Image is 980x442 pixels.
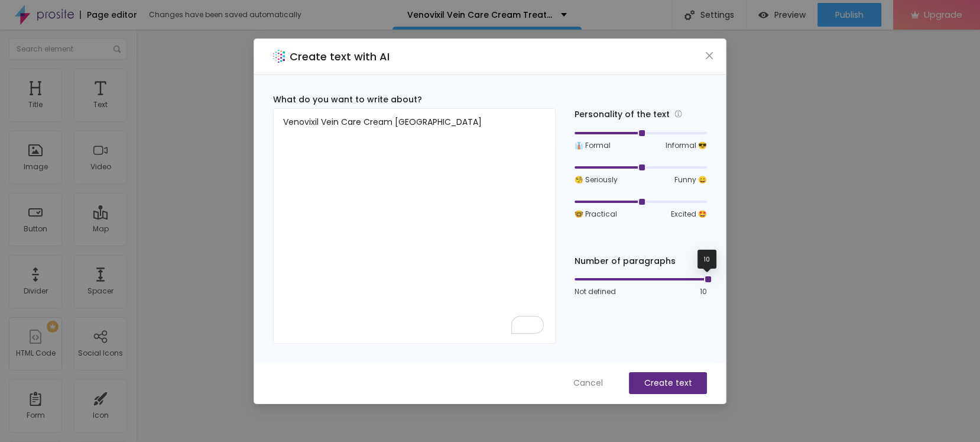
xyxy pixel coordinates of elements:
font: Cancel [573,377,603,389]
span: 10 [700,286,707,297]
font: Excited 🤩 [671,209,707,219]
div: 10 [697,250,716,269]
button: Create text [629,372,707,394]
font: What do you want to write about? [273,93,422,105]
button: Cancel [562,372,615,394]
textarea: To enrich screen reader interactions, please activate Accessibility in Grammarly extension settings [273,108,556,344]
font: Not defined [575,286,616,296]
font: 🤓 Practical [575,209,617,219]
font: Create text with AI [290,49,390,64]
span: 👔 Formal [575,140,611,151]
font: Funny 😄 [674,175,707,185]
button: Close [703,49,716,62]
font: Create text [644,377,692,389]
font: Personality of the text [575,108,670,120]
span: close [705,51,714,60]
font: Number of paragraphs [575,255,676,267]
span: Informal 😎 [666,140,707,151]
font: 🧐 Seriously [575,175,618,185]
